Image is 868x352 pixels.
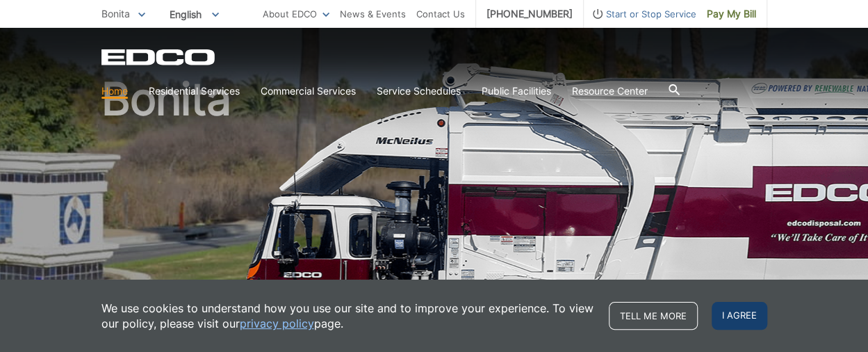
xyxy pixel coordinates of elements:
a: Resource Center [572,83,648,99]
a: News & Events [340,6,406,22]
a: Service Schedules [377,83,461,99]
p: We use cookies to understand how you use our site and to improve your experience. To view our pol... [101,301,595,331]
span: I agree [712,302,767,330]
a: Contact Us [416,6,465,22]
a: Tell me more [609,302,698,330]
a: Home [101,83,128,99]
span: Pay My Bill [707,6,756,22]
span: English [159,3,229,26]
a: EDCD logo. Return to the homepage. [101,49,217,65]
a: Public Facilities [482,83,551,99]
a: Commercial Services [261,83,356,99]
span: Bonita [101,8,130,19]
a: Residential Services [149,83,240,99]
a: privacy policy [240,316,314,331]
a: About EDCO [263,6,329,22]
